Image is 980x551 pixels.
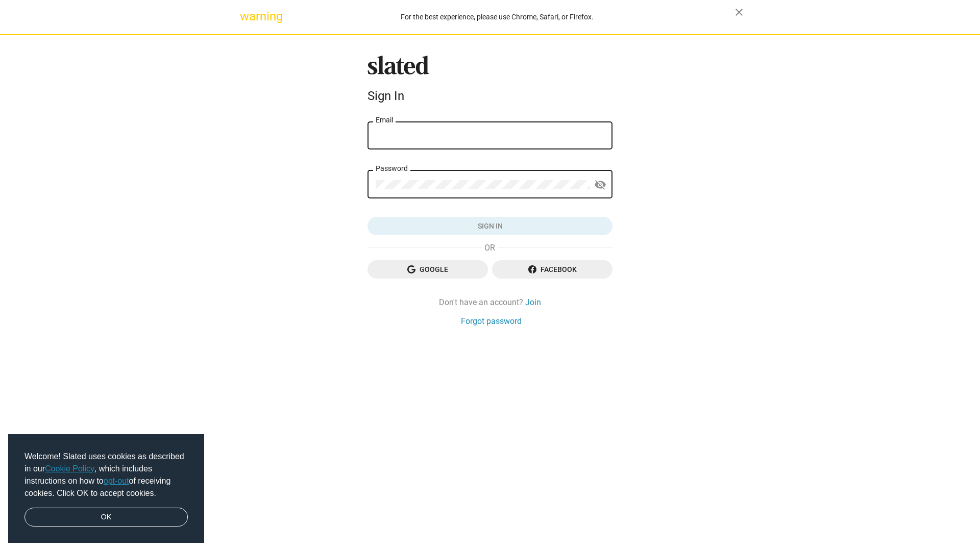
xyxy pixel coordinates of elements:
a: Forgot password [461,316,522,327]
div: Sign In [367,89,612,103]
div: Don't have an account? [367,297,612,308]
span: Google [376,260,480,279]
div: For the best experience, please use Chrome, Safari, or Firefox. [259,10,735,24]
div: cookieconsent [8,434,204,543]
mat-icon: close [733,6,745,18]
span: Facebook [500,260,604,279]
a: opt-out [104,477,129,485]
button: Google [367,260,488,279]
sl-branding: Sign In [367,56,612,108]
button: Show password [590,175,610,195]
a: Join [525,297,541,308]
mat-icon: visibility_off [594,177,606,193]
a: Cookie Policy [45,464,94,473]
span: Welcome! Slated uses cookies as described in our , which includes instructions on how to of recei... [24,450,188,499]
a: dismiss cookie message [24,508,188,527]
button: Facebook [492,260,612,279]
mat-icon: warning [240,10,252,22]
